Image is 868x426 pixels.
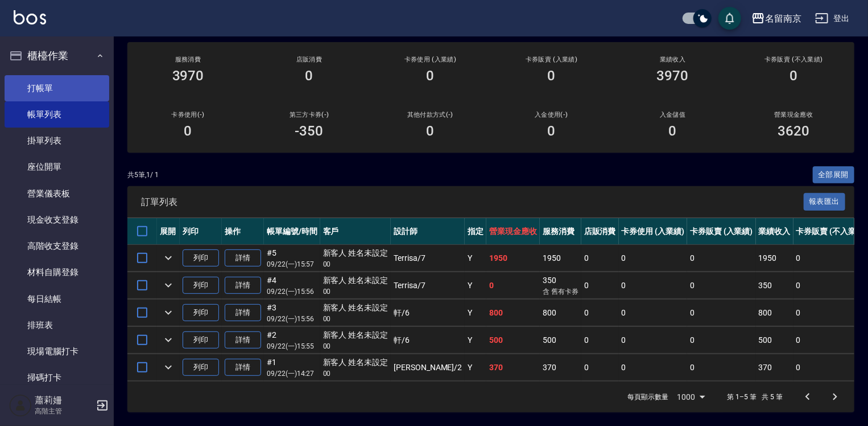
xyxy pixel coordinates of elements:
[323,275,388,286] div: 新客人 姓名未設定
[183,304,219,322] button: 列印
[540,218,581,245] th: 服務消費
[383,111,477,118] h2: 其他付款方式(-)
[5,101,109,128] a: 帳單列表
[756,245,793,272] td: 1950
[160,249,177,267] button: expand row
[5,181,109,207] a: 營業儀表板
[657,68,689,84] h3: 3970
[305,68,313,84] h3: 0
[267,286,317,297] p: 09/22 (一) 15:56
[35,395,93,406] h5: 蕭莉姍
[687,272,756,299] td: 0
[391,327,465,354] td: 軒 /6
[183,331,219,349] button: 列印
[262,111,356,118] h2: 第三方卡券(-)
[180,218,222,245] th: 列印
[320,218,391,245] th: 客戶
[581,300,619,326] td: 0
[465,272,486,299] td: Y
[581,245,619,272] td: 0
[548,68,556,84] h3: 0
[264,300,320,326] td: #3
[225,277,261,294] a: 詳情
[35,406,93,416] p: 高階主管
[486,327,540,354] td: 500
[5,207,109,233] a: 現金收支登錄
[183,359,219,376] button: 列印
[323,341,388,351] p: 00
[756,354,793,381] td: 370
[778,123,810,139] h3: 3620
[486,245,540,272] td: 1950
[465,218,486,245] th: 指定
[811,8,854,29] button: 登出
[581,218,619,245] th: 店販消費
[790,68,798,84] h3: 0
[626,56,720,63] h2: 業績收入
[581,327,619,354] td: 0
[505,56,598,63] h2: 卡券販賣 (入業績)
[5,286,109,312] a: 每日結帳
[687,218,756,245] th: 卡券販賣 (入業績)
[267,314,317,324] p: 09/22 (一) 15:56
[183,277,219,294] button: 列印
[619,300,688,326] td: 0
[323,329,388,341] div: 新客人 姓名未設定
[486,218,540,245] th: 營業現金應收
[157,218,180,245] th: 展開
[465,354,486,381] td: Y
[127,170,159,180] p: 共 5 筆, 1 / 1
[756,272,793,299] td: 350
[687,327,756,354] td: 0
[264,218,320,245] th: 帳單編號/時間
[687,245,756,272] td: 0
[540,300,581,326] td: 800
[141,56,235,63] h3: 服務消費
[765,11,801,26] div: 名留南京
[465,300,486,326] td: Y
[427,68,435,84] h3: 0
[543,286,578,297] p: 含 舊有卡券
[5,259,109,285] a: 材料自購登錄
[756,218,793,245] th: 業績收入
[391,218,465,245] th: 設計師
[427,123,435,139] h3: 0
[391,300,465,326] td: 軒 /6
[5,128,109,154] a: 掛單列表
[225,304,261,322] a: 詳情
[14,10,46,24] img: Logo
[619,272,688,299] td: 0
[548,123,556,139] h3: 0
[222,218,264,245] th: 操作
[323,247,388,259] div: 新客人 姓名未設定
[5,41,109,71] button: 櫃檯作業
[465,327,486,354] td: Y
[718,7,741,30] button: save
[540,272,581,299] td: 350
[804,193,846,211] button: 報表匯出
[5,338,109,364] a: 現場電腦打卡
[747,56,841,63] h2: 卡券販賣 (不入業績)
[486,354,540,381] td: 370
[225,331,261,349] a: 詳情
[619,218,688,245] th: 卡券使用 (入業績)
[262,56,356,63] h2: 店販消費
[141,111,235,118] h2: 卡券使用(-)
[5,233,109,259] a: 高階收支登錄
[323,259,388,269] p: 00
[619,354,688,381] td: 0
[687,354,756,381] td: 0
[264,327,320,354] td: #2
[619,327,688,354] td: 0
[160,331,177,349] button: expand row
[505,111,598,118] h2: 入金使用(-)
[540,327,581,354] td: 500
[183,249,219,267] button: 列印
[225,249,261,267] a: 詳情
[627,392,668,402] p: 每頁顯示數量
[465,245,486,272] td: Y
[264,272,320,299] td: #4
[669,123,677,139] h3: 0
[141,196,804,208] span: 訂單列表
[486,272,540,299] td: 0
